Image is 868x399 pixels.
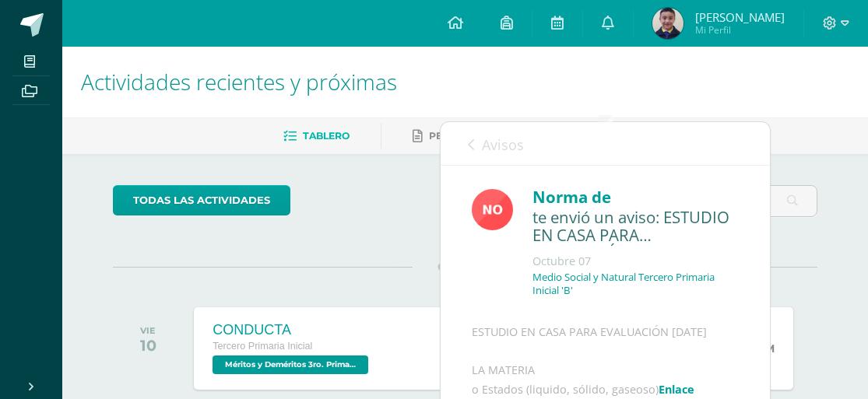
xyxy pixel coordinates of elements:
div: VIE [140,325,156,336]
div: CONDUCTA [213,322,372,338]
div: Octubre 07 [532,254,739,269]
span: Avisos [482,135,524,154]
a: Enlace [659,382,694,397]
span: [PERSON_NAME] [695,9,785,25]
img: 62c233b24bd104410302cdef3faad317.png [472,189,513,230]
span: Pendientes de entrega [429,130,562,142]
img: d31fc14543e0c1a96a75f2de9e805c69.png [652,8,684,39]
div: te envió un aviso: ESTUDIO EN CASA PARA EVALUACIÓN VIERNES 10 DE OCTUBRE [532,208,739,245]
div: 10 [140,336,156,355]
span: Actividades recientes y próximas [81,67,397,96]
span: Tablero [303,130,350,142]
span: Tercero Primaria Inicial [213,341,312,352]
span: OCTUBRE [413,260,518,274]
span: Mi Perfil [695,23,785,37]
a: Pendientes de entrega [413,124,562,149]
a: Tablero [283,124,350,149]
a: todas las Actividades [113,185,290,215]
div: Norma de [532,185,739,209]
span: Méritos y Deméritos 3ro. Primaria ¨B¨ 'B' [213,355,368,374]
p: Medio Social y Natural Tercero Primaria Inicial 'B' [532,271,739,297]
